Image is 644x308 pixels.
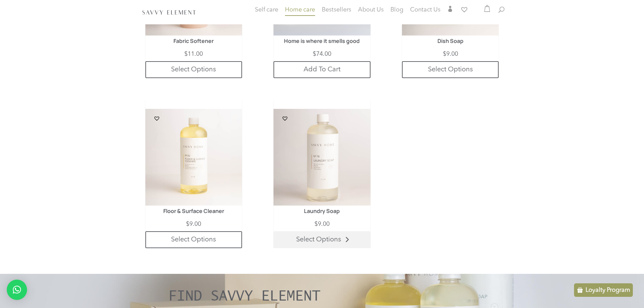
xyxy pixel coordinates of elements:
[447,6,453,12] span: 
[168,288,351,306] h2: Find Savvy Element
[184,51,188,57] span: $
[285,7,315,21] a: Home care
[283,38,361,48] h1: Home is where it smells good
[155,208,232,218] h1: Floor & Surface Cleaner
[273,61,370,78] a: Add to cart: “Home is where it smells good”
[314,221,330,227] bdi: 9.00
[186,221,189,227] span: $
[145,109,242,206] img: Floor & Surface Cleaner by Savvy Element
[390,7,403,14] a: Blog
[145,231,242,248] a: Select options for “Floor & Surface Cleaner”
[184,51,203,57] bdi: 11.00
[322,7,351,13] span: Bestsellers
[283,208,361,218] h1: Laundry Soap
[313,51,316,57] span: $
[410,7,440,14] a: Contact Us
[314,221,318,227] span: $
[273,109,370,206] img: Laundry Soap by Savvy Element
[255,7,278,21] a: Self care
[402,61,499,78] a: Select options for “Dish Soap”
[443,51,458,57] bdi: 9.00
[141,8,197,16] img: SavvyElement
[447,6,453,14] a: 
[285,7,315,13] span: Home care
[313,51,331,57] bdi: 74.00
[322,7,351,14] a: Bestsellers
[145,61,242,78] a: Select options for “Fabric Softener”
[443,51,446,57] span: $
[155,38,232,48] h1: Fabric Softener
[273,231,370,248] a: Select options for “Laundry Soap”
[410,7,440,13] span: Contact Us
[358,7,384,14] a: About Us
[255,7,278,13] span: Self care
[186,221,201,227] bdi: 9.00
[390,7,403,13] span: Blog
[412,38,489,48] h1: Dish Soap
[586,286,630,294] p: Loyalty Program
[358,7,384,13] span: About Us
